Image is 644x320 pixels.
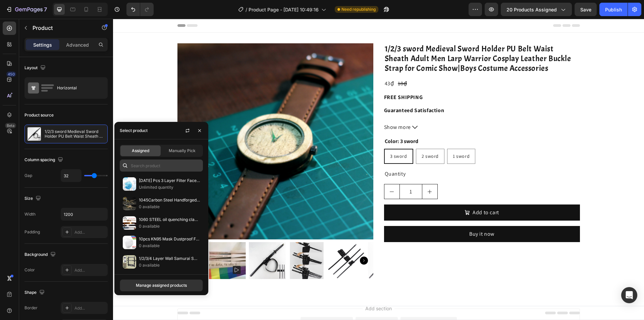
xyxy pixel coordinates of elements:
div: Size [24,194,42,203]
p: [DATE] Pcs 3 Layer Filter Face Mouth Mask Disposable Mask Non woven Safe Breathable Masks Anti Du... [139,177,200,184]
p: Settings [33,41,52,48]
p: 1/2/3 sword Medieval Sword Holder PU Belt Waist Sheath Adult Men Larp Warrior Cosplay Leather Buc... [45,129,105,139]
div: Layout [24,63,47,73]
div: Buy it now [356,211,381,219]
div: Padding [24,229,40,235]
div: Border [24,305,38,311]
span: Add section [250,286,281,293]
button: Save [575,3,597,16]
img: product feature img [28,127,41,141]
p: 0 available [139,223,200,230]
img: collections [123,236,136,249]
div: Gap [24,173,32,179]
p: 7 [44,5,47,13]
p: 0 available [139,203,200,210]
div: Select product [120,128,148,134]
iframe: Design area [113,19,644,320]
span: Assigned [132,148,149,154]
button: Publish [599,3,628,16]
div: Manage assigned products [136,282,187,288]
div: Product source [24,112,54,118]
span: Product Page - [DATE] 10:49:16 [249,6,319,13]
span: Show more [271,104,298,112]
button: Carousel Next Arrow [247,238,255,246]
input: Auto [61,208,107,220]
img: collections [123,177,136,191]
img: collections [123,255,136,269]
input: Auto [61,170,81,182]
div: 43₫ [271,60,282,70]
img: collections [123,197,136,210]
div: 450 [6,72,16,77]
div: Quantity [271,150,467,160]
span: Manually Pick [169,148,196,154]
div: Publish [605,6,622,13]
strong: FREE SHIPPING [271,75,310,82]
p: 1045Carbon Steel Handforged Iaito Sword Japanese Katana For Dojo Practice Training Iron Tsuba Pri... [139,197,200,203]
legend: Color: 3 sword [271,118,306,127]
span: 1 sword [340,134,357,140]
span: 3 sword [277,134,294,140]
img: collections [123,216,136,230]
div: Add... [74,267,106,273]
span: / [246,6,247,13]
span: Need republishing [341,6,376,12]
button: decrement [271,166,286,180]
p: 0 available [139,262,200,269]
input: Search in Settings & Advanced [120,159,203,172]
button: Buy it now [271,207,467,223]
div: Beta [5,123,16,128]
button: 20 products assigned [501,3,572,16]
span: 20 products assigned [506,6,557,13]
button: Show more [271,104,467,112]
div: Add to cart [360,190,386,198]
p: Advanced [66,41,89,48]
div: Open Intercom Messenger [621,287,637,303]
h2: 1/2/3 sword Medieval Sword Holder PU Belt Waist Sheath Adult Men Larp Warrior Cosplay Leather Buc... [271,25,467,55]
button: 7 [3,3,50,16]
input: quantity [286,166,309,180]
div: Background [24,250,57,259]
span: 2 sword [309,134,326,140]
div: Undo/Redo [126,3,154,16]
p: Product [33,24,90,32]
div: Column spacing [24,155,64,165]
strong: Guaranteed Satisfaction [271,88,331,95]
button: Add to cart [271,186,467,202]
div: Width [24,211,36,217]
span: Save [580,7,591,12]
div: Color [24,267,35,273]
div: Add... [74,229,106,235]
p: 1/2/3/4 Layer Wall Samurai Sword Holder Katana Holder Stand Hanger Mounting Bracket Storage Rack ... [139,255,200,262]
div: Horizontal [57,80,98,96]
div: Shape [24,288,46,297]
div: 18₫ [284,60,294,70]
p: 1060 STEEL oil quenching clay tempering golden blade handmade katana sword [139,216,200,223]
p: 10pcs KN95 Mask Dustproof Face Mask PM2.5 95% Filtration 3 Filter Bacterial Protective N95 Mouth ... [139,236,200,242]
p: Unlimited quantity [139,184,200,191]
p: 0 available [139,242,200,249]
button: increment [309,166,324,180]
button: Manage assigned products [120,279,203,291]
div: Add... [74,305,106,311]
